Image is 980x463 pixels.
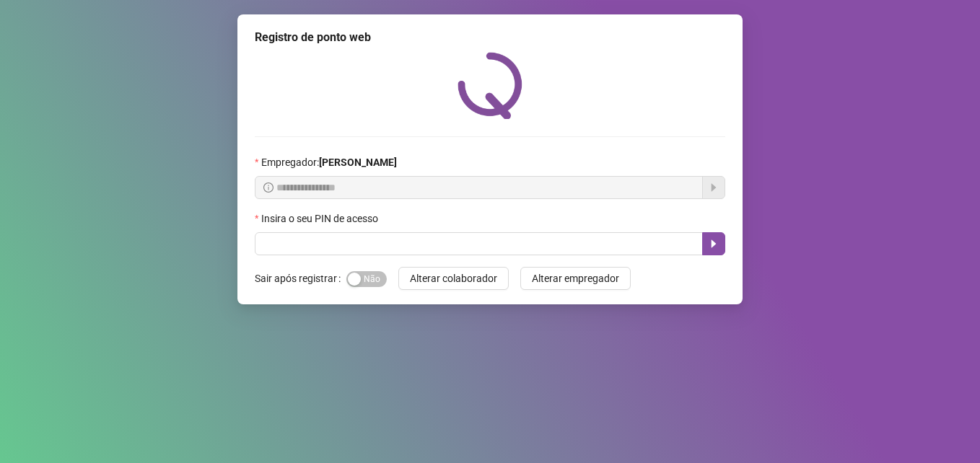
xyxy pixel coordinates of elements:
strong: [PERSON_NAME] [319,156,397,168]
img: QRPoint [458,52,522,119]
div: Registro de ponto web [255,29,725,46]
span: Alterar colaborador [410,270,497,286]
button: Alterar colaborador [398,267,509,290]
label: Sair após registrar [255,267,346,290]
button: Alterar empregador [520,267,631,290]
span: Empregador : [261,154,397,170]
label: Insira o seu PIN de acesso [255,211,388,226]
span: Alterar empregador [532,270,619,286]
span: info-circle [263,182,274,193]
span: caret-right [708,238,719,250]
